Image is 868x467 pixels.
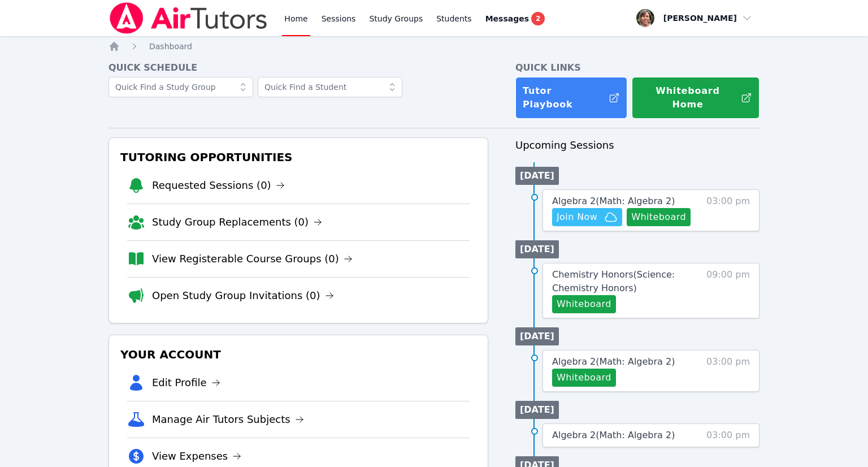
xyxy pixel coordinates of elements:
span: Algebra 2 ( Math: Algebra 2 ) [552,196,675,206]
h3: Upcoming Sessions [515,137,759,153]
nav: Breadcrumb [108,41,759,52]
span: 03:00 pm [706,194,750,226]
li: [DATE] [515,240,559,258]
button: Whiteboard [552,369,616,387]
button: Whiteboard [552,295,616,313]
a: Edit Profile [152,375,220,391]
h3: Tutoring Opportunities [118,147,479,167]
a: Manage Air Tutors Subjects [152,412,304,427]
a: Algebra 2(Math: Algebra 2) [552,355,675,369]
a: View Registerable Course Groups (0) [152,251,353,267]
a: Chemistry Honors(Science: Chemistry Honors) [552,268,701,295]
img: Air Tutors [108,2,268,34]
a: Open Study Group Invitations (0) [152,288,334,304]
button: Whiteboard [627,208,691,226]
h4: Quick Links [515,61,759,75]
li: [DATE] [515,401,559,419]
a: Algebra 2(Math: Algebra 2) [552,429,675,442]
a: Algebra 2(Math: Algebra 2) [552,194,675,208]
input: Quick Find a Student [258,77,402,97]
li: [DATE] [515,327,559,345]
h3: Your Account [118,344,479,365]
span: Chemistry Honors ( Science: Chemistry Honors ) [552,269,675,293]
span: 03:00 pm [706,429,750,442]
span: 09:00 pm [706,268,750,313]
span: Join Now [557,210,597,224]
span: Dashboard [149,42,192,51]
input: Quick Find a Study Group [108,77,253,97]
span: 2 [531,12,545,25]
button: Join Now [552,208,622,226]
button: Whiteboard Home [632,77,759,119]
span: Algebra 2 ( Math: Algebra 2 ) [552,356,675,367]
a: View Expenses [152,448,241,464]
span: 03:00 pm [706,355,750,387]
a: Study Group Replacements (0) [152,214,322,230]
a: Tutor Playbook [515,77,627,119]
h4: Quick Schedule [108,61,488,75]
span: Algebra 2 ( Math: Algebra 2 ) [552,430,675,440]
span: Messages [485,13,529,24]
a: Dashboard [149,41,192,52]
li: [DATE] [515,167,559,185]
a: Requested Sessions (0) [152,178,285,193]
